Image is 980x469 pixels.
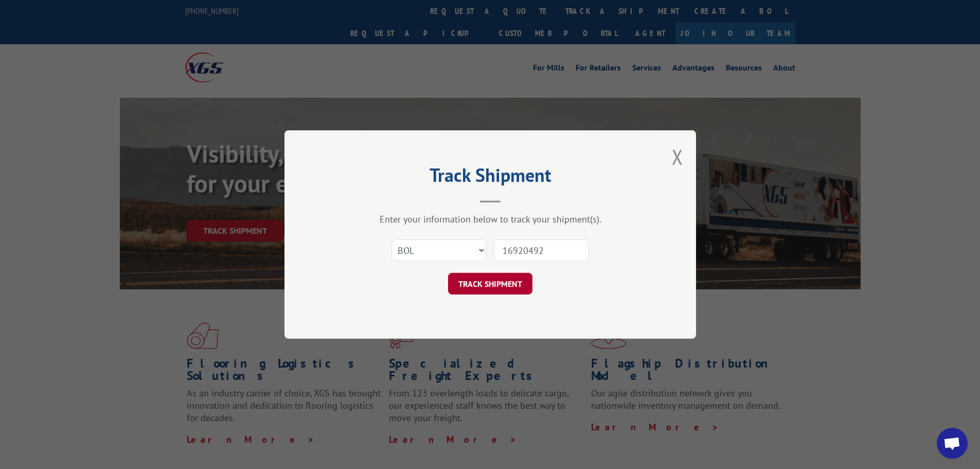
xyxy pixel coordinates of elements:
button: TRACK SHIPMENT [448,273,532,294]
div: Open chat [937,428,968,459]
button: Close modal [672,143,683,170]
h2: Track Shipment [336,168,645,187]
input: Number(s) [494,239,589,261]
div: Enter your information below to track your shipment(s). [336,213,645,225]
